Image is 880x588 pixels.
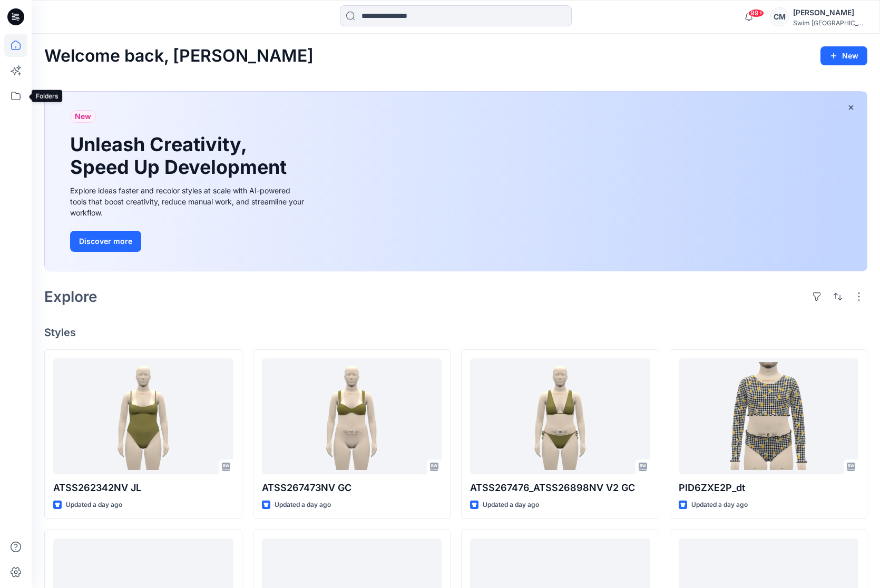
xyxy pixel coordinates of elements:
button: New [820,46,867,65]
p: ATSS262342NV JL [53,481,233,495]
h1: Unleash Creativity, Speed Up Development [70,133,291,179]
div: [PERSON_NAME] [793,6,867,19]
p: Updated a day ago [691,499,748,511]
button: Discover more [70,231,141,252]
p: PID6ZXE2P_dt [679,481,859,495]
a: ATSS267476_ATSS26898NV V2 GC [470,358,650,474]
p: ATSS267476_ATSS26898NV V2 GC [470,481,650,495]
p: Updated a day ago [483,499,539,511]
a: Discover more [70,231,307,252]
p: Updated a day ago [275,499,331,511]
span: 99+ [748,9,764,17]
a: PID6ZXE2P_dt [679,358,859,474]
p: Updated a day ago [66,499,122,511]
h2: Welcome back, [PERSON_NAME] [44,46,314,66]
span: New [75,110,91,123]
p: ATSS267473NV GC [262,481,442,495]
h2: Explore [44,288,97,305]
div: Swim [GEOGRAPHIC_DATA] [793,19,867,27]
div: Explore ideas faster and recolor styles at scale with AI-powered tools that boost creativity, red... [70,185,307,218]
h4: Styles [44,326,867,339]
div: CM [770,7,789,26]
a: ATSS267473NV GC [262,358,442,474]
a: ATSS262342NV JL [53,358,233,474]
